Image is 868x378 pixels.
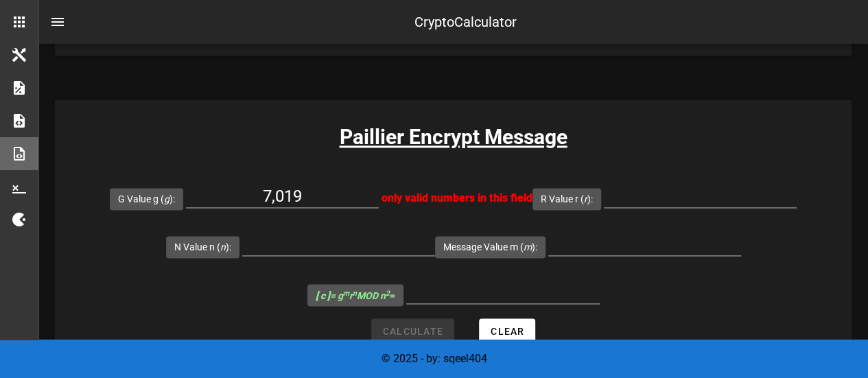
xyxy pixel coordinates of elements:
[382,352,487,365] span: © 2025 - by: sqeel404
[386,288,390,297] sup: 2
[343,288,349,297] sup: m
[524,241,532,252] i: m
[220,241,226,252] i: n
[414,12,517,32] div: CryptoCalculator
[479,318,535,343] button: Clear
[443,240,537,254] label: Message Value m ( ):
[174,240,231,254] label: N Value n ( ):
[353,288,357,297] sup: n
[541,192,593,206] label: R Value r ( ):
[55,121,852,152] h3: Paillier Encrypt Message
[316,290,390,300] i: = g r MOD n
[118,192,175,206] label: G Value g ( ):
[490,325,524,336] span: Clear
[584,193,587,204] i: r
[316,290,395,300] span: =
[41,5,74,38] button: nav-menu-toggle
[382,191,532,204] span: only valid numbers in this field
[316,290,330,300] b: [ c ]
[164,193,169,204] i: g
